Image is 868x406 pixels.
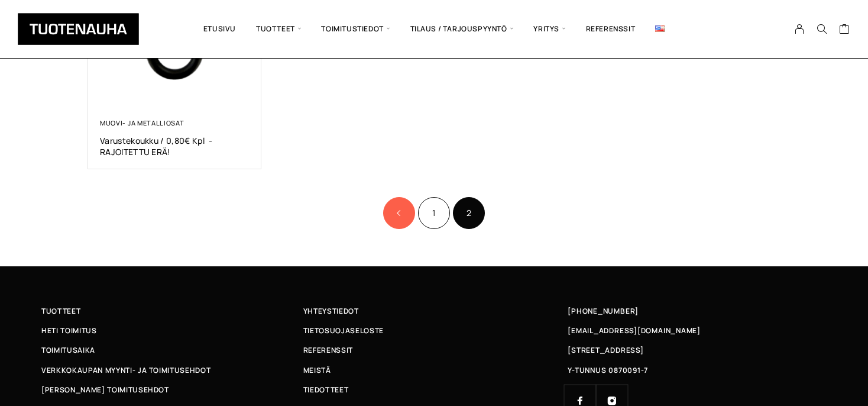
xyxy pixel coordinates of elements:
a: [PERSON_NAME] toimitusehdot [41,384,303,396]
a: Toimitusaika [41,344,303,356]
a: Tietosuojaseloste [303,324,565,337]
a: Sivu 1 [418,197,450,229]
img: Tuotenauha Oy [18,13,139,45]
a: My Account [788,24,811,34]
span: Tietosuojaseloste [303,324,384,337]
span: Toimitustiedot [311,9,400,49]
span: Toimitusaika [41,344,95,356]
span: Sivu 2 [453,197,485,229]
span: Tiedotteet [303,384,349,396]
span: Referenssit [303,344,353,356]
span: Tuotteet [41,305,80,317]
span: Verkkokaupan myynti- ja toimitusehdot [41,364,210,376]
a: Etusivu [193,9,246,49]
span: Yritys [523,9,575,49]
span: [PERSON_NAME] toimitusehdot [41,384,169,396]
a: Muovi- ja metalliosat [100,118,184,127]
span: Y-TUNNUS 0870091-7 [568,364,648,376]
a: Yhteystiedot [303,305,565,317]
span: Yhteystiedot [303,305,359,317]
a: Cart [839,23,850,37]
a: Tuotteet [41,305,303,317]
a: Referenssit [576,9,646,49]
a: Tiedotteet [303,384,565,396]
nav: Product Pagination [88,196,780,231]
span: Tuotteet [246,9,311,49]
a: Verkkokaupan myynti- ja toimitusehdot [41,364,303,376]
span: Tilaus / Tarjouspyyntö [400,9,524,49]
img: English [655,25,665,32]
a: Referenssit [303,344,565,356]
a: Heti toimitus [41,324,303,337]
span: Meistä [303,364,331,376]
button: Search [811,24,833,34]
a: [EMAIL_ADDRESS][DOMAIN_NAME] [568,324,701,337]
a: Varustekoukku / 0,80€ kpl -RAJOITETTU ERÄ! [100,135,250,157]
a: Meistä [303,364,565,376]
a: [PHONE_NUMBER] [568,305,639,317]
span: Heti toimitus [41,324,97,337]
span: [STREET_ADDRESS] [568,344,643,356]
